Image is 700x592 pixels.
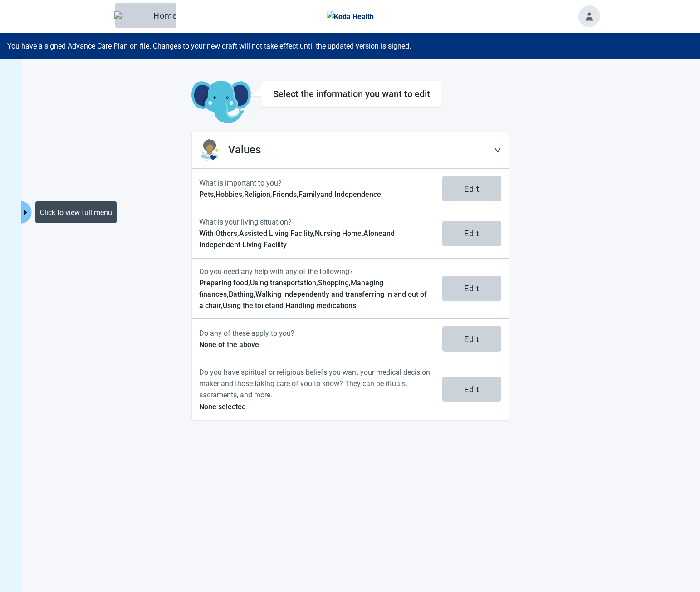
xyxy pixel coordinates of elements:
div: Edit [464,184,480,193]
h1: Values [228,142,494,159]
button: Edit [442,326,501,352]
div: Edit [464,334,480,343]
img: Elephant [114,11,150,20]
button: Toggle account menu [578,5,600,27]
p: None selected [199,401,431,412]
p: What is your living situation? [199,216,431,228]
img: Koda Elephant [191,81,251,124]
img: Koda Health [327,11,374,22]
button: ElephantHome [115,3,176,28]
span: down [494,147,501,154]
div: Edit [464,284,480,293]
label: Do any of these apply to you? [199,329,294,338]
div: Select the information you want to edit [273,88,430,99]
p: Do you have spiritual or religious beliefs you want your medical decision maker and those taking ... [199,367,431,401]
label: Do you need any help with any of the following? [199,267,353,276]
div: Edit [464,229,480,238]
p: None of the above [199,339,431,350]
button: Edit [442,276,501,301]
div: Home [122,11,169,20]
span: caret-right [21,208,29,217]
div: Click to view full menu [35,201,117,223]
button: Edit [442,377,501,402]
button: Edit [442,176,501,201]
div: Edit [464,385,480,394]
p: What is important to you? [199,177,431,189]
button: Edit [442,221,501,246]
img: Step Icon [199,139,221,161]
p: Preparing food, Using transportation, Shopping, Managing finances, Bathing, Walking independently... [199,277,431,311]
p: Pets, Hobbies, Religion, Friends, Family and Independence [199,189,431,200]
p: With Others, Assisted Living Facility, Nursing Home, Alone and Independent Living Facility [199,228,431,250]
main: Main content [101,81,600,421]
button: Expand menu [20,201,31,224]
